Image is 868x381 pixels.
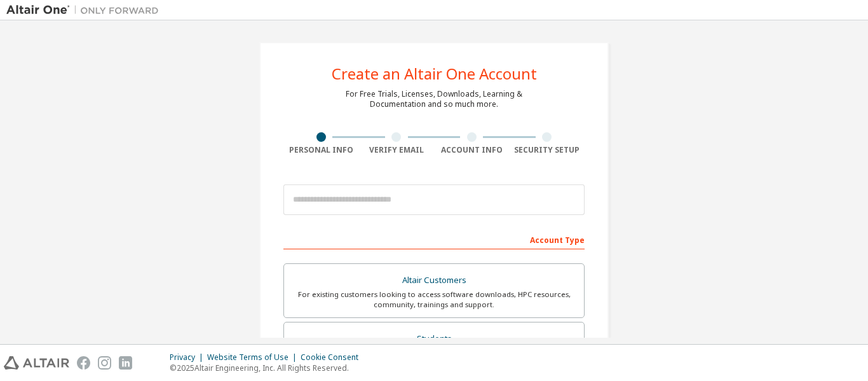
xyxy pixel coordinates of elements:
[6,4,165,17] img: Altair One
[346,89,522,109] div: For Free Trials, Licenses, Downloads, Learning & Documentation and so much more.
[170,363,366,373] p: © 2025 Altair Engineering, Inc. All Rights Reserved.
[207,352,301,363] div: Website Terms of Use
[119,356,132,370] img: linkedin.svg
[98,356,111,370] img: instagram.svg
[301,352,366,363] div: Cookie Consent
[292,272,576,289] div: Altair Customers
[283,145,359,155] div: Personal Info
[77,356,90,370] img: facebook.svg
[283,229,585,249] div: Account Type
[332,66,537,81] div: Create an Altair One Account
[170,352,207,363] div: Privacy
[510,145,585,155] div: Security Setup
[4,356,69,370] img: altair_logo.svg
[359,145,435,155] div: Verify Email
[292,289,576,310] div: For existing customers looking to access software downloads, HPC resources, community, trainings ...
[292,330,576,348] div: Students
[434,145,510,155] div: Account Info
